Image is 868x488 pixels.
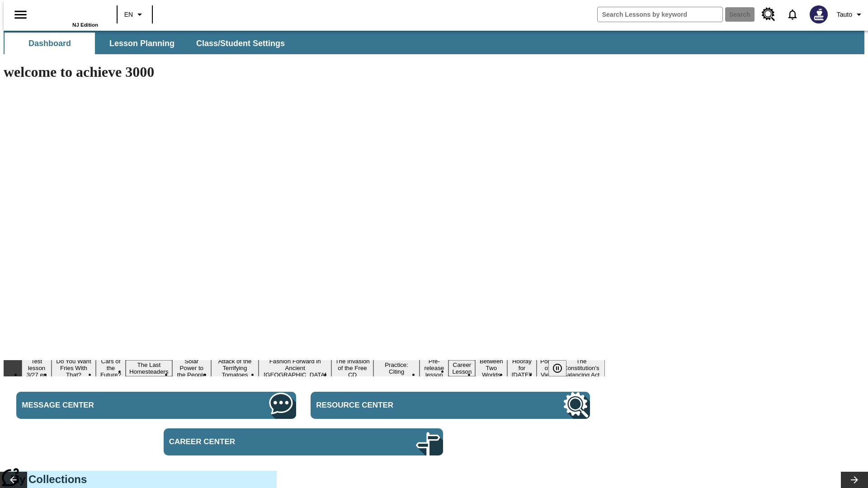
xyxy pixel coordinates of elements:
button: Select a new avatar [804,3,833,26]
button: Lesson Planning [97,33,187,54]
span: Tauto [837,10,852,19]
button: Language: EN, Select a language [120,6,149,23]
button: Slide 10 Pre-release lesson [420,357,448,380]
button: Lesson carousel, Next [841,472,868,488]
div: SubNavbar [4,33,293,54]
span: Message Center [22,401,192,410]
a: Notifications [781,3,804,26]
a: Home [39,4,98,22]
button: Slide 9 Mixed Practice: Citing Evidence [373,353,420,383]
button: Slide 4 The Last Homesteaders [126,360,172,376]
button: Dashboard [5,33,95,54]
button: Slide 3 Cars of the Future? [96,357,126,380]
button: Slide 14 Point of View [537,357,558,380]
button: Slide 1 Test lesson 3/27 en [22,357,52,380]
button: Slide 12 Between Two Worlds [475,357,507,380]
div: SubNavbar [4,31,864,54]
button: Slide 8 The Invasion of the Free CD [331,357,373,380]
h1: welcome to achieve 3000 [4,64,605,80]
button: Slide 7 Fashion Forward in Ancient Rome [259,357,331,380]
h3: My Collections [10,473,270,486]
span: Career Center [169,437,339,446]
span: Resource Center [316,401,486,410]
button: Open side menu [7,1,34,28]
button: Class/Student Settings [189,33,292,54]
input: search field [598,7,722,22]
button: Slide 5 Solar Power to the People [172,357,211,380]
button: Slide 6 Attack of the Terrifying Tomatoes [211,357,259,380]
a: Resource Center, Will open in new tab [311,392,590,419]
span: NJ Edition [72,22,98,28]
button: Slide 13 Hooray for Constitution Day! [507,357,536,380]
img: Avatar [810,5,828,23]
div: Pause [548,360,576,376]
button: Slide 2 Do You Want Fries With That? [52,357,96,380]
button: Slide 15 The Constitution's Balancing Act [558,357,605,380]
button: Slide 11 Career Lesson [448,360,475,376]
button: Profile/Settings [833,6,868,23]
a: Career Center [164,428,443,455]
span: EN [124,10,133,19]
a: Message Center [16,392,296,419]
div: Home [39,3,98,28]
a: Resource Center, Will open in new tab [756,2,781,27]
button: Pause [548,360,566,376]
